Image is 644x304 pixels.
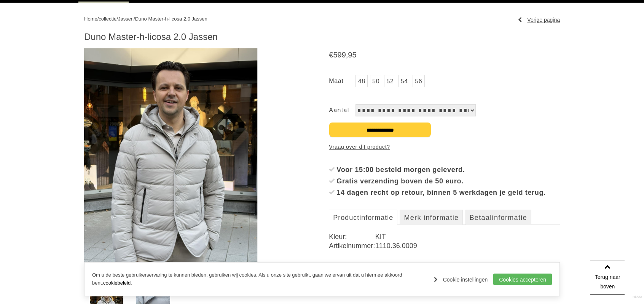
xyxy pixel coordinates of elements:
[84,48,257,279] img: Duno Master-h-licosa 2.0 Jassen
[398,75,410,87] a: 54
[135,16,207,22] a: Duno Master-h-licosa 2.0 Jassen
[465,210,531,225] a: Betaalinformatie
[434,274,488,285] a: Cookie instellingen
[97,16,99,22] span: /
[346,51,348,59] span: ,
[99,16,116,22] a: collectie
[384,75,396,87] a: 52
[336,175,560,187] div: Gratis verzending boven de 50 euro.
[92,271,426,287] p: Om u de beste gebruikerservaring te kunnen bieden, gebruiken wij cookies. Als u onze site gebruik...
[329,75,560,89] ul: Maat
[355,75,368,87] a: 48
[370,75,382,87] a: 50
[518,14,560,25] a: Vorige pagina
[329,210,397,225] a: Productinformatie
[116,16,118,22] span: /
[329,241,375,250] dt: Artikelnummer:
[633,293,642,302] a: Divide
[329,232,375,241] dt: Kleur:
[336,164,560,175] div: Voor 15:00 besteld morgen geleverd.
[413,75,425,87] a: 56
[118,16,134,22] a: Jassen
[590,261,625,295] a: Terug naar boven
[348,51,356,59] span: 95
[84,16,97,22] a: Home
[375,232,560,241] dd: KIT
[134,16,135,22] span: /
[329,187,560,198] li: 14 dagen recht op retour, binnen 5 werkdagen je geld terug.
[329,104,355,116] label: Aantal
[493,274,552,285] a: Cookies accepteren
[329,141,390,153] a: Vraag over dit product?
[400,210,463,225] a: Merk informatie
[84,31,560,43] h1: Duno Master-h-licosa 2.0 Jassen
[375,241,560,250] dd: 1110.36.0009
[329,51,333,59] span: €
[103,280,131,286] a: cookiebeleid
[333,51,346,59] span: 599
